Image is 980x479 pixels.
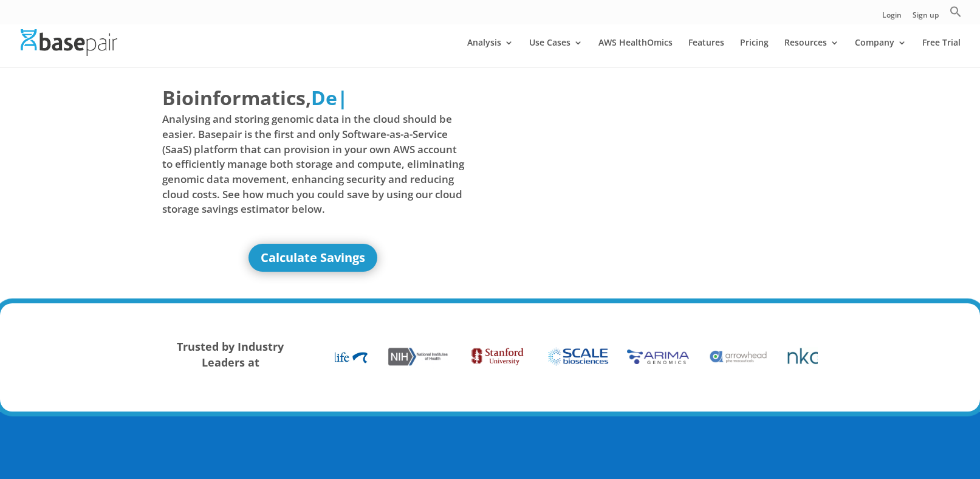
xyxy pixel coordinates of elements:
svg: Search [950,5,962,18]
iframe: Basepair - NGS Analysis Simplified [499,84,802,254]
a: Search Icon Link [950,5,962,24]
a: Features [688,38,724,67]
span: Bioinformatics, [162,84,311,112]
a: AWS HealthOmics [598,38,673,67]
span: Analysing and storing genomic data in the cloud should be easier. Basepair is the first and only ... [162,112,465,216]
a: Calculate Savings [248,244,377,272]
a: Free Trial [922,38,961,67]
strong: Trusted by Industry Leaders at [177,339,284,370]
a: Company [855,38,906,67]
a: Use Cases [529,38,583,67]
a: Sign up [913,12,939,24]
img: Basepair [21,29,117,55]
a: Analysis [467,38,513,67]
a: Resources [784,38,839,67]
span: | [337,84,348,111]
a: Pricing [740,38,769,67]
span: De [311,84,337,111]
a: Login [882,12,902,24]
